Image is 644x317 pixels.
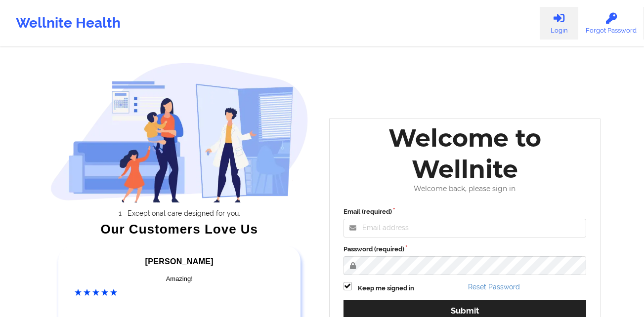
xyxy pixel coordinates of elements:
label: Email (required) [343,207,587,217]
label: Password (required) [343,244,587,254]
a: Login [540,7,578,40]
div: Our Customers Love Us [50,224,308,234]
img: wellnite-auth-hero_200.c722682e.png [50,62,308,202]
div: Welcome to Wellnite [337,122,594,185]
li: Exceptional care designed for you. [59,209,308,217]
div: Amazing! [75,274,284,284]
span: [PERSON_NAME] [145,257,214,266]
a: Reset Password [468,283,520,291]
label: Keep me signed in [358,283,414,293]
a: Forgot Password [578,7,644,40]
div: Welcome back, please sign in [337,185,594,193]
input: Email address [343,219,587,238]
